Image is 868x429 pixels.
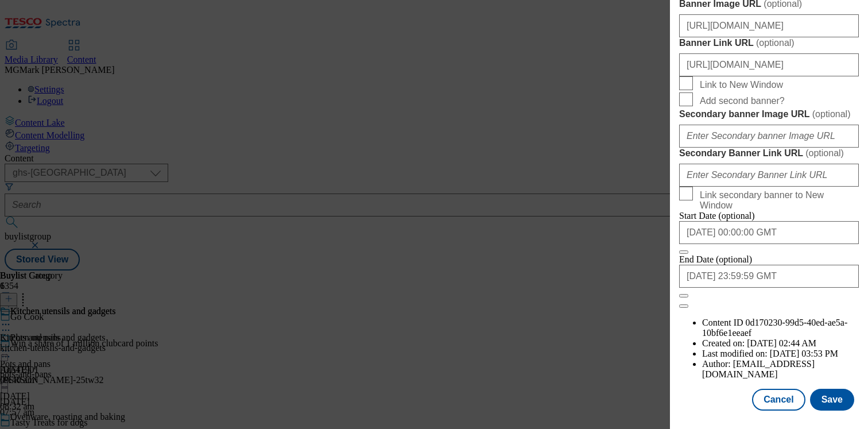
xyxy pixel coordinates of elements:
span: 0d170230-99d5-40ed-ae5a-10bf6e1eeaef [702,318,847,338]
button: Close [679,250,688,254]
li: Last modified on: [702,349,859,359]
input: Enter Banner Link URL [679,53,859,76]
span: Link to New Window [700,80,783,90]
li: Author: [702,359,859,380]
li: Created on: [702,338,859,349]
button: Close [679,294,688,297]
button: Save [810,389,854,411]
span: ( optional ) [756,38,795,48]
span: Link secondary banner to New Window [700,190,854,211]
button: Cancel [752,389,805,411]
span: ( optional ) [812,109,851,119]
li: Content ID [702,318,859,338]
input: Enter Secondary banner Image URL [679,125,859,148]
input: Enter Secondary Banner Link URL [679,164,859,187]
label: Secondary Banner Link URL [679,148,859,159]
input: Enter Date [679,221,859,244]
span: Add second banner? [700,96,785,106]
span: Start Date (optional) [679,211,755,221]
label: Secondary banner Image URL [679,109,859,120]
input: Enter Date [679,265,859,288]
span: End Date (optional) [679,254,752,264]
span: [DATE] 02:44 AM [747,338,816,348]
span: ( optional ) [805,148,844,158]
input: Enter Banner Image URL [679,14,859,37]
span: [EMAIL_ADDRESS][DOMAIN_NAME] [702,359,815,379]
label: Banner Link URL [679,37,859,49]
span: [DATE] 03:53 PM [770,349,838,358]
